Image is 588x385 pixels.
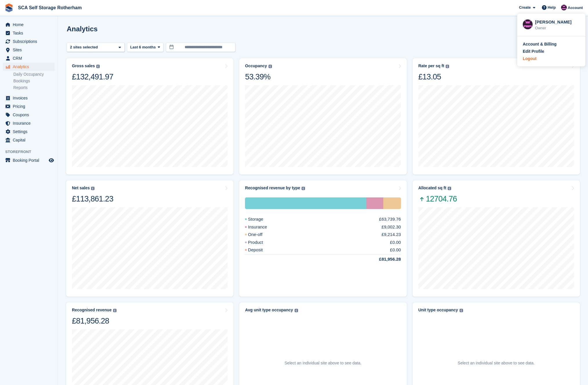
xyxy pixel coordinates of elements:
[245,224,281,230] div: Insurance
[3,119,55,127] a: menu
[13,156,48,164] span: Booking Portal
[390,239,401,246] div: £0.00
[245,247,277,253] div: Deposit
[13,136,48,144] span: Capital
[127,43,164,52] button: Last 6 months
[16,3,84,12] a: SCA Self Storage Rotherham
[113,309,117,312] img: icon-info-grey-7440780725fd019a000dd9b08b2336e03edf1995a4989e88bcd33f0948082b44.svg
[3,136,55,144] a: menu
[91,187,95,190] img: icon-info-grey-7440780725fd019a000dd9b08b2336e03edf1995a4989e88bcd33f0948082b44.svg
[519,5,531,10] span: Create
[13,46,48,54] span: Sites
[458,360,535,366] p: Select an individual site above to see data.
[245,216,277,223] div: Storage
[72,316,117,326] div: £81,956.28
[418,72,449,82] div: £13.05
[460,309,463,312] img: icon-info-grey-7440780725fd019a000dd9b08b2336e03edf1995a4989e88bcd33f0948082b44.svg
[3,63,55,71] a: menu
[13,37,48,46] span: Subscriptions
[448,187,451,190] img: icon-info-grey-7440780725fd019a000dd9b08b2336e03edf1995a4989e88bcd33f0948082b44.svg
[523,48,580,55] a: Edit Profile
[548,5,556,10] span: Help
[130,44,156,50] span: Last 6 months
[72,72,113,82] div: £132,491.97
[3,102,55,110] a: menu
[72,63,95,68] div: Gross sales
[3,29,55,37] a: menu
[3,46,55,54] a: menu
[13,54,48,62] span: CRM
[5,3,13,12] img: stora-icon-8386f47178a22dfd0bd8f6a31ec36ba5ce8667c1dd55bd0f319d3a0aa187defe.svg
[302,187,305,190] img: icon-info-grey-7440780725fd019a000dd9b08b2336e03edf1995a4989e88bcd33f0948082b44.svg
[245,72,272,82] div: 53.39%
[535,25,580,31] div: Owner
[284,360,361,366] p: Select an individual site above to see data.
[3,21,55,29] a: menu
[13,63,48,71] span: Analytics
[535,19,580,24] div: [PERSON_NAME]
[523,41,580,47] a: Account & Billing
[245,231,276,238] div: One-off
[13,119,48,127] span: Insurance
[13,111,48,119] span: Coupons
[418,63,444,68] div: Rate per sq ft
[366,197,383,209] div: Insurance
[69,44,100,50] div: 2 sites selected
[13,102,48,110] span: Pricing
[13,72,55,77] a: Daily Occupancy
[3,156,55,164] a: menu
[72,194,113,204] div: £113,861.23
[268,65,272,68] img: icon-info-grey-7440780725fd019a000dd9b08b2336e03edf1995a4989e88bcd33f0948082b44.svg
[390,247,401,253] div: £0.00
[13,94,48,102] span: Invoices
[379,216,401,223] div: £63,739.76
[245,186,300,190] div: Recognised revenue by type
[245,63,267,68] div: Occupancy
[446,65,449,68] img: icon-info-grey-7440780725fd019a000dd9b08b2336e03edf1995a4989e88bcd33f0948082b44.svg
[245,239,277,246] div: Product
[3,37,55,46] a: menu
[3,128,55,136] a: menu
[523,56,536,62] div: Logout
[383,197,401,209] div: One-off
[523,19,533,29] img: Dale Chapman
[365,256,401,263] div: £81,956.28
[5,149,58,155] span: Storefront
[96,65,100,68] img: icon-info-grey-7440780725fd019a000dd9b08b2336e03edf1995a4989e88bcd33f0948082b44.svg
[245,197,366,209] div: Storage
[13,85,55,90] a: Reports
[295,309,298,312] img: icon-info-grey-7440780725fd019a000dd9b08b2336e03edf1995a4989e88bcd33f0948082b44.svg
[245,308,293,313] div: Avg unit type occupancy
[523,41,557,47] div: Account & Billing
[13,78,55,84] a: Bookings
[418,194,457,204] span: 12704.76
[561,5,567,10] img: Dale Chapman
[13,29,48,37] span: Tasks
[3,111,55,119] a: menu
[418,186,446,190] div: Allocated sq ft
[72,308,112,313] div: Recognised revenue
[48,157,55,164] a: Preview store
[523,56,580,62] a: Logout
[382,231,401,238] div: £9,214.23
[13,21,48,29] span: Home
[523,48,544,55] div: Edit Profile
[3,54,55,62] a: menu
[382,224,401,230] div: £9,002.30
[13,128,48,136] span: Settings
[67,25,98,33] h2: Analytics
[568,5,583,11] span: Account
[418,308,458,313] div: Unit type occupancy
[3,94,55,102] a: menu
[72,186,90,190] div: Net sales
